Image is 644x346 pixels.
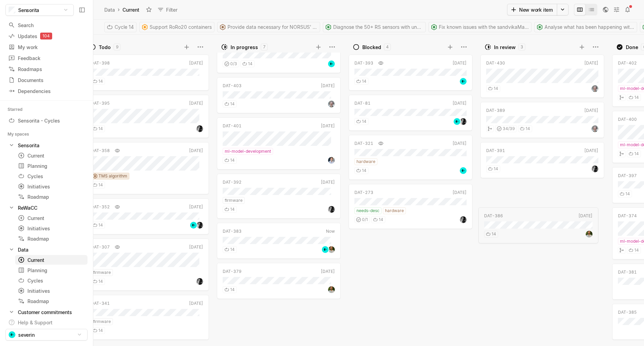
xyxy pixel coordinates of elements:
[18,117,60,124] div: Sensorita - Cycles
[8,131,37,138] div: My spaces
[5,75,87,85] a: Documents
[5,42,87,52] a: My work
[480,53,607,344] div: grid
[231,44,258,51] div: In progress
[574,4,597,15] div: board and list toggle
[121,5,141,14] div: Current
[104,6,115,13] div: Data
[5,307,87,317] a: Customer commitments
[115,22,134,32] span: Cycle 14
[626,44,638,51] div: Done
[114,44,120,50] div: 9
[15,182,87,191] a: Initiatives
[18,256,85,264] div: Current
[494,44,516,51] div: In review
[15,171,87,181] a: Cycles
[18,183,85,190] div: Initiatives
[118,6,120,13] div: ›
[8,77,85,84] div: Documents
[18,152,85,159] div: Current
[18,319,52,326] div: Help & Support
[384,44,391,50] div: 4
[18,287,85,295] div: Initiatives
[85,53,212,344] div: grid
[349,53,476,344] div: grid
[18,173,75,180] div: Cycles
[9,331,15,338] img: jump.png
[8,44,85,51] div: My work
[18,162,85,170] div: Planning
[18,193,85,200] div: Roadmap
[5,329,87,341] button: severin
[18,204,37,211] div: ReWaCC
[150,22,212,32] span: Support RoRo20 containers
[545,22,634,32] span: Analyse what has been happening with the REL containers at [PERSON_NAME] Solutions Stord
[99,44,111,51] div: Todo
[15,296,87,306] a: Roadmap
[15,151,87,160] a: Current
[18,267,85,274] div: Planning
[15,286,87,296] a: Initiatives
[18,142,39,149] div: Sensorita
[15,192,87,201] a: Roadmap
[5,203,87,212] a: ReWaCC
[15,255,87,265] a: Current
[5,116,87,125] a: Sensorita - Cycles
[40,33,52,39] div: 104
[333,22,423,32] span: Diagnose the 50+ RS sensors with unknown sensor status
[5,31,87,41] a: Updates104
[18,309,72,316] div: Customer commitments
[5,53,87,63] a: Feedback
[439,22,529,32] span: Fix known issues with the sandvikaMar2025 dataset, and evaluate performance on it
[8,55,85,62] div: Feedback
[15,276,87,285] a: Cycles
[217,53,344,344] div: grid
[8,66,85,73] div: Roadmaps
[5,86,87,96] a: Dependencies
[18,298,85,305] div: Roadmap
[5,4,74,16] button: Sensorita
[15,265,87,275] a: Planning
[18,331,35,338] span: severin
[518,44,525,50] div: 3
[18,246,28,253] div: Data
[574,4,586,15] button: Change to mode board_view
[154,4,182,15] button: Filter
[18,225,85,232] div: Initiatives
[8,22,85,29] div: Search
[8,33,85,40] div: Updates
[5,245,87,254] a: Data
[18,277,75,284] div: Cycles
[227,22,317,32] span: Provide data necessary for NORSUS' LCA on logistics improvements
[15,223,87,233] a: Initiatives
[15,161,87,171] a: Planning
[5,20,87,30] a: Search
[18,235,85,242] div: Roadmap
[507,4,557,15] button: New work item
[15,213,87,223] a: Current
[18,7,39,14] span: Sensorita
[18,215,85,222] div: Current
[5,64,87,74] a: Roadmaps
[586,4,597,15] button: Change to mode list_view
[8,106,31,113] div: Starred
[362,44,381,51] div: Blocked
[8,88,85,95] div: Dependencies
[15,234,87,243] a: Roadmap
[5,140,87,150] a: Sensorita
[103,5,116,14] a: Data
[261,44,268,50] div: 7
